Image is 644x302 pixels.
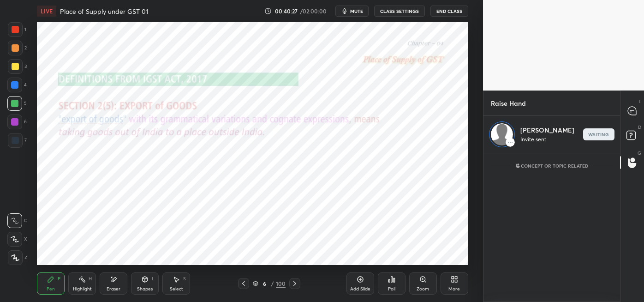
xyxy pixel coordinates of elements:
[520,136,574,143] p: Invite sent
[8,250,27,265] div: Z
[350,8,363,14] span: mute
[37,6,56,17] div: LIVE
[8,41,27,55] div: 2
[7,96,27,111] div: 5
[388,287,395,291] div: Poll
[276,279,286,288] div: 100
[152,277,155,281] div: L
[260,281,269,286] div: 6
[8,133,27,148] div: 7
[73,287,92,291] div: Highlight
[107,287,120,291] div: Eraser
[89,277,92,281] div: H
[448,287,460,291] div: More
[520,126,574,135] p: [PERSON_NAME]
[430,6,468,17] button: End Class
[137,287,153,291] div: Shapes
[335,6,369,17] button: mute
[638,124,641,131] p: D
[374,6,425,17] button: CLASS SETTINGS
[638,150,641,157] p: G
[8,22,26,37] div: 1
[638,98,641,105] p: T
[483,153,620,302] div: grid
[506,138,515,147] img: rah-connecting.9303c4bf.svg
[47,287,55,291] div: Pen
[7,115,27,129] div: 6
[7,232,27,247] div: X
[588,132,609,137] p: waiting
[7,213,27,228] div: C
[7,78,27,92] div: 4
[183,277,186,281] div: S
[8,59,27,74] div: 3
[491,123,513,145] img: default.png
[417,287,429,291] div: Zoom
[350,287,370,291] div: Add Slide
[512,160,592,172] p: Concept or Topic related
[271,281,274,286] div: /
[58,277,60,281] div: P
[60,7,148,16] h4: Place of Supply under GST 01
[170,287,183,291] div: Select
[483,91,533,115] p: Raise Hand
